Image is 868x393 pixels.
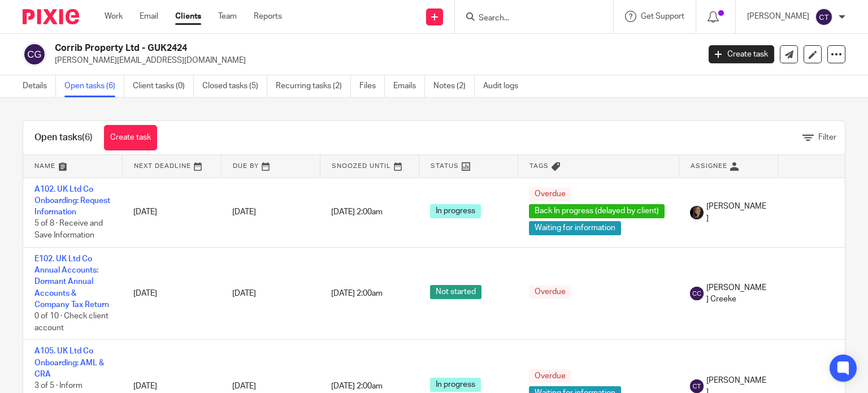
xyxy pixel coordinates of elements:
img: Screenshot%202023-08-23%20174648.png [690,206,704,219]
span: Waiting for information [529,221,621,235]
a: Emails [393,75,425,97]
span: [DATE] [232,208,256,216]
a: A102. UK Ltd Co Onboarding: Request Information [34,185,110,217]
img: svg%3E [23,42,46,66]
span: 5 of 8 · Receive and Save Information [34,220,103,240]
span: Filter [818,133,836,141]
span: [PERSON_NAME] Creeke [706,282,766,305]
span: Overdue [529,369,571,383]
span: Back In progress (delayed by client) [529,204,665,218]
img: Pixie [23,9,79,24]
span: Get Support [641,12,684,20]
a: Recurring tasks (2) [276,75,351,97]
span: Tags [530,163,549,169]
span: 0 of 10 · Check client account [34,312,108,332]
span: [DATE] 2:00am [331,382,383,390]
span: In progress [430,204,481,218]
p: [PERSON_NAME] [747,11,809,22]
span: Status [431,163,459,169]
a: Audit logs [483,75,527,97]
a: E102. UK Ltd Co Annual Accounts: Dormant Annual Accounts & Company Tax Return [34,255,109,309]
img: svg%3E [690,379,704,393]
h1: Open tasks [34,132,93,144]
h2: Corrib Property Ltd - GUK2424 [55,42,565,54]
span: [PERSON_NAME] [706,201,766,224]
span: (6) [82,133,93,142]
a: Files [359,75,385,97]
a: Reports [254,11,282,22]
span: [DATE] 2:00am [331,209,383,217]
p: [PERSON_NAME][EMAIL_ADDRESS][DOMAIN_NAME] [55,55,692,66]
span: [DATE] 2:00am [331,290,383,297]
td: [DATE] [122,178,221,247]
a: Notes (2) [433,75,475,97]
img: svg%3E [815,8,833,26]
a: Work [105,11,123,22]
a: A105. UK Ltd Co Onboarding: AML & CRA [34,347,104,378]
a: Create task [104,125,157,150]
span: Snoozed Until [332,163,391,169]
span: In progress [430,378,481,392]
td: [DATE] [122,247,221,340]
span: [DATE] [232,382,256,390]
input: Search [478,14,579,24]
span: [DATE] [232,290,256,297]
a: Closed tasks (5) [202,75,267,97]
span: Overdue [529,285,571,299]
a: Create task [709,45,774,63]
a: Details [23,75,56,97]
span: Not started [430,285,481,299]
span: Overdue [529,187,571,201]
a: Email [140,11,158,22]
img: svg%3E [690,287,704,300]
a: Open tasks (6) [64,75,124,97]
a: Team [218,11,237,22]
a: Client tasks (0) [133,75,194,97]
a: Clients [175,11,201,22]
